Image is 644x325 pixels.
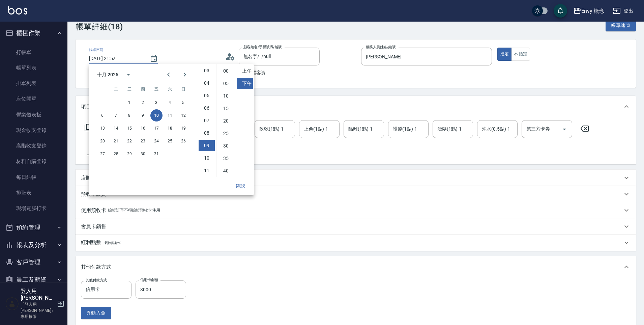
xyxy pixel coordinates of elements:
[3,154,65,169] a: 材料自購登錄
[21,301,55,320] p: 「登入用[PERSON_NAME]」專用權限
[199,103,215,114] li: 6 hours
[177,66,193,83] button: Next month
[216,64,235,177] ul: Select minutes
[76,170,636,186] div: 店販銷售
[559,124,570,135] button: Open
[81,307,111,319] button: 異動入金
[3,185,65,200] a: 排班表
[610,5,636,17] button: 登出
[110,135,122,147] button: 21
[5,297,19,310] img: Person
[123,97,136,109] button: 1
[199,65,215,76] li: 3 hours
[218,90,234,102] li: 10 minutes
[150,97,163,109] button: 3
[96,109,109,121] button: 6
[76,117,636,164] div: 項目消費
[123,135,136,147] button: 22
[3,169,65,185] a: 每日結帳
[120,66,137,83] button: calendar view is open, switch to year view
[137,109,149,121] button: 9
[3,24,65,42] button: 櫃檯作業
[76,96,636,117] div: 項目消費
[76,235,636,251] div: 紅利點數剩餘點數: 0
[123,109,136,121] button: 8
[177,82,189,96] span: 星期日
[81,264,111,271] p: 其他付款方式
[21,288,55,301] h5: 登入用[PERSON_NAME]
[218,153,234,164] li: 35 minutes
[97,71,118,78] div: 十月 2025
[86,278,107,283] label: 其他付款方式
[230,180,251,192] button: 確認
[3,236,65,254] button: 報表及分析
[137,82,149,96] span: 星期四
[237,65,253,77] li: 上午
[3,219,65,236] button: 預約管理
[606,19,636,32] button: 帳單速查
[150,122,163,134] button: 17
[218,128,234,139] li: 25 minutes
[243,45,282,50] label: 顧客姓名/手機號碼/編號
[3,200,65,216] a: 現場電腦打卡
[3,123,65,138] a: 現金收支登錄
[81,223,106,230] p: 會員卡銷售
[570,4,608,18] button: Envy 概念
[199,90,215,101] li: 5 hours
[96,82,109,96] span: 星期一
[177,97,189,109] button: 5
[81,103,101,110] p: 項目消費
[3,91,65,107] a: 座位開單
[150,82,163,96] span: 星期五
[218,78,234,89] li: 5 minutes
[177,135,189,147] button: 26
[177,122,189,134] button: 19
[235,64,254,177] ul: Select meridiem
[96,148,109,160] button: 27
[81,174,101,182] p: 店販銷售
[3,107,65,123] a: 營業儀表板
[150,135,163,147] button: 24
[137,148,149,160] button: 30
[160,66,177,83] button: Previous month
[3,138,65,154] a: 高階收支登錄
[110,82,122,96] span: 星期二
[218,65,234,77] li: 0 minutes
[123,82,136,96] span: 星期三
[3,45,65,60] a: 打帳單
[218,140,234,152] li: 30 minutes
[218,115,234,127] li: 20 minutes
[177,109,189,121] button: 12
[96,122,109,134] button: 13
[247,69,266,76] span: 不留客資
[581,7,605,15] div: Envy 概念
[554,4,567,18] button: save
[76,22,123,31] h3: 帳單詳細 (18)
[76,202,636,218] div: 使用預收卡編輯訂單不得編輯預收卡使用
[110,148,122,160] button: 28
[81,207,106,214] p: 使用預收卡
[3,271,65,289] button: 員工及薪資
[137,122,149,134] button: 16
[137,97,149,109] button: 2
[81,191,106,198] p: 預收卡販賣
[81,239,121,246] p: 紅利點數
[237,78,253,89] li: 下午
[123,122,136,134] button: 15
[199,165,215,176] li: 11 hours
[199,140,215,151] li: 9 hours
[3,60,65,76] a: 帳單列表
[218,103,234,114] li: 15 minutes
[76,218,636,235] div: 會員卡銷售
[150,148,163,160] button: 31
[108,207,160,214] p: 編輯訂單不得編輯預收卡使用
[146,51,162,67] button: Choose date, selected date is 2025-10-10
[199,153,215,164] li: 10 hours
[76,186,636,202] div: 預收卡販賣
[366,45,396,50] label: 服務人員姓名/編號
[199,115,215,126] li: 7 hours
[110,109,122,121] button: 7
[164,109,176,121] button: 11
[150,109,163,121] button: 10
[105,241,121,245] span: 剩餘點數: 0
